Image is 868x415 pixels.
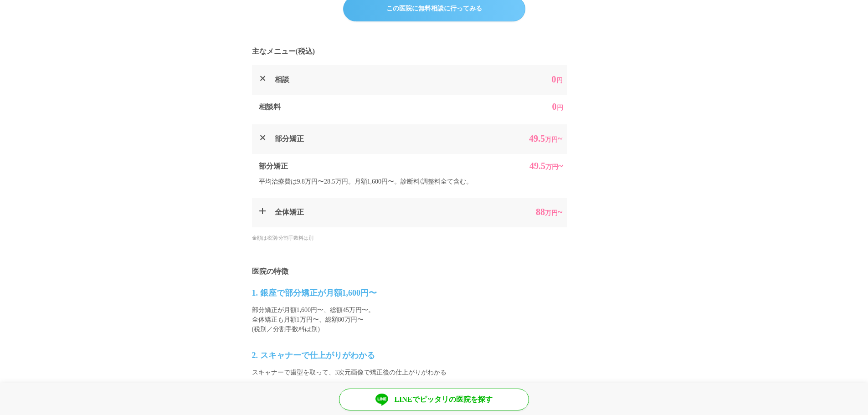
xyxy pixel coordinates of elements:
[339,389,529,410] a: LINEでピッタリの医院を探す
[252,287,616,298] h3: 1. 銀座で部分矯正が月額1,600円〜
[545,164,558,170] span: 万円
[490,207,563,218] dd: 88 ~
[252,65,567,95] summary: 相談0円
[556,77,563,84] span: 円
[252,124,567,154] summary: 部分矯正49.5万円~
[275,74,485,86] dt: 相談
[252,350,616,361] h3: 2. スキャナーで仕上がりがわかる
[490,161,563,172] dd: 49.5 ~
[490,74,563,86] dd: 0
[252,368,616,377] p: スキャナーで歯型を取って、3次元画像で矯正後の仕上がりがわかる
[252,198,567,227] summary: 全体矯正88万円~
[557,104,563,111] span: 円
[490,102,563,113] dd: 0
[252,266,616,276] h2: 医院の特徴
[252,305,616,334] p: 部分矯正が月額1,600円〜、総額45万円〜。 全体矯正も月額1万円〜、総額80万円〜 (税別／分割手数料は別)
[252,46,616,56] h2: 主なメニュー(税込)
[275,207,485,218] dt: 全体矯正
[490,133,563,145] dd: 49.5 ~
[545,136,558,143] span: 万円
[252,234,616,242] p: 金額は税別/分割手数料は別
[259,161,487,172] dt: 部分矯正
[259,177,564,186] dd: 平均治療費は9.8万円〜28.5万円。月額1,600円〜。診断料/調整料全て含む。
[259,102,487,113] dt: 相談料
[275,133,485,145] dt: 部分矯正
[545,210,558,216] span: 万円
